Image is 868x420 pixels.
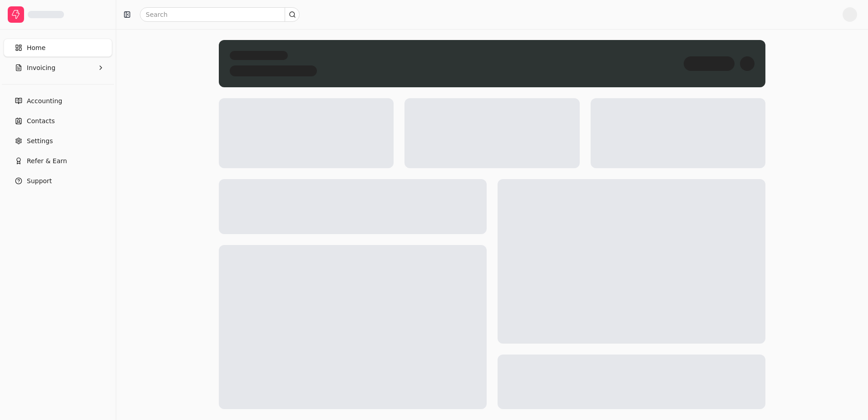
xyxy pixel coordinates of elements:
span: Settings [27,136,53,146]
button: Invoicing [4,59,112,77]
a: Contacts [4,112,112,130]
a: Settings [4,132,112,150]
button: Support [4,172,112,190]
button: Refer & Earn [4,152,112,170]
input: Search [140,7,300,22]
a: Accounting [4,92,112,110]
span: Home [27,43,45,53]
span: Invoicing [27,63,55,73]
a: Home [4,39,112,57]
span: Support [27,176,52,186]
span: Contacts [27,116,55,126]
span: Refer & Earn [27,156,67,166]
span: Accounting [27,96,62,106]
